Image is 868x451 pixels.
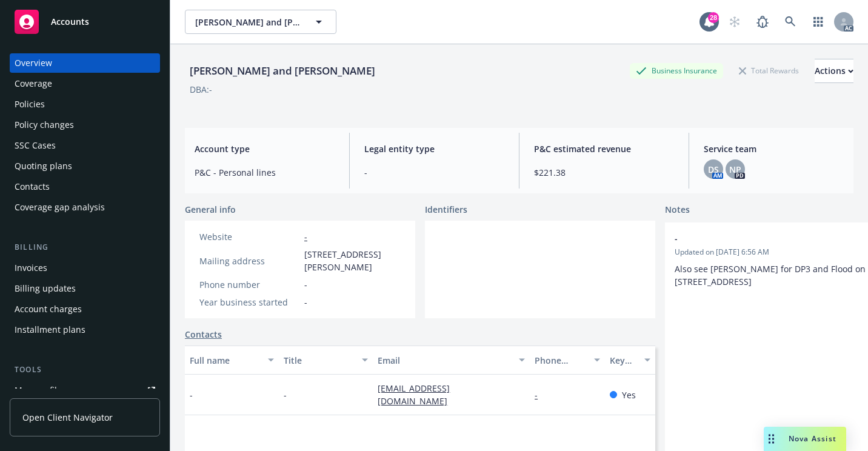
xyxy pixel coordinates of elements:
[15,177,50,196] div: Contacts
[22,411,113,424] span: Open Client Navigator
[364,166,504,179] span: -
[729,163,741,176] span: NP
[15,53,52,73] div: Overview
[284,389,287,401] span: -
[15,74,52,93] div: Coverage
[750,10,775,34] a: Report a Bug
[10,198,160,217] a: Coverage gap analysis
[534,166,674,179] span: $221.38
[15,115,74,135] div: Policy changes
[304,278,307,291] span: -
[185,10,336,34] button: [PERSON_NAME] and [PERSON_NAME]
[10,53,160,73] a: Overview
[199,296,299,309] div: Year business started
[195,16,300,28] span: [PERSON_NAME] and [PERSON_NAME]
[304,296,307,309] span: -
[10,258,160,278] a: Invoices
[190,389,193,401] span: -
[190,354,261,367] div: Full name
[373,346,530,375] button: Email
[806,10,830,34] a: Switch app
[51,17,89,27] span: Accounts
[708,163,719,176] span: DS
[534,142,674,155] span: P&C estimated revenue
[622,389,636,401] span: Yes
[789,433,836,444] span: Nova Assist
[185,346,279,375] button: Full name
[815,59,853,82] div: Actions
[733,63,805,78] div: Total Rewards
[665,203,690,218] span: Notes
[778,10,803,34] a: Search
[10,74,160,93] a: Coverage
[190,83,212,96] div: DBA: -
[15,299,82,319] div: Account charges
[535,389,547,401] a: -
[15,320,85,339] div: Installment plans
[610,354,637,367] div: Key contact
[185,63,380,79] div: [PERSON_NAME] and [PERSON_NAME]
[530,346,605,375] button: Phone number
[675,232,854,245] span: -
[10,320,160,339] a: Installment plans
[304,248,401,273] span: [STREET_ADDRESS][PERSON_NAME]
[10,299,160,319] a: Account charges
[378,354,512,367] div: Email
[185,203,236,216] span: General info
[10,279,160,298] a: Billing updates
[199,230,299,243] div: Website
[15,258,47,278] div: Invoices
[15,381,66,400] div: Manage files
[378,383,457,407] a: [EMAIL_ADDRESS][DOMAIN_NAME]
[815,59,853,83] button: Actions
[764,427,846,451] button: Nova Assist
[10,115,160,135] a: Policy changes
[10,5,160,39] a: Accounts
[304,231,307,242] a: -
[10,95,160,114] a: Policies
[10,156,160,176] a: Quoting plans
[199,278,299,291] div: Phone number
[15,136,56,155] div: SSC Cases
[195,166,335,179] span: P&C - Personal lines
[284,354,355,367] div: Title
[195,142,335,155] span: Account type
[675,263,868,287] span: Also see [PERSON_NAME] for DP3 and Flood on [STREET_ADDRESS]
[708,12,719,23] div: 28
[630,63,723,78] div: Business Insurance
[185,328,222,341] a: Contacts
[723,10,747,34] a: Start snowing
[605,346,655,375] button: Key contact
[364,142,504,155] span: Legal entity type
[704,142,844,155] span: Service team
[10,364,160,376] div: Tools
[15,279,76,298] div: Billing updates
[15,156,72,176] div: Quoting plans
[15,198,105,217] div: Coverage gap analysis
[10,381,160,400] a: Manage files
[10,177,160,196] a: Contacts
[425,203,467,216] span: Identifiers
[199,255,299,267] div: Mailing address
[279,346,373,375] button: Title
[15,95,45,114] div: Policies
[10,241,160,253] div: Billing
[535,354,587,367] div: Phone number
[10,136,160,155] a: SSC Cases
[764,427,779,451] div: Drag to move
